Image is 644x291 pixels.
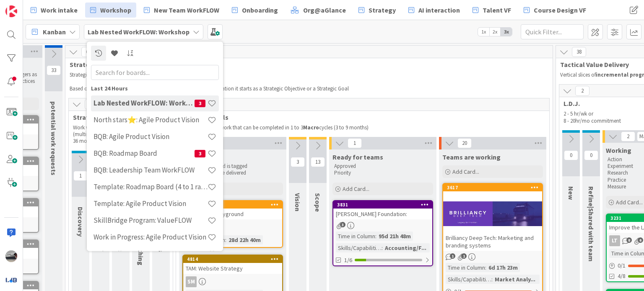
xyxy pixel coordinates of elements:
a: Talent VF [467,3,516,18]
span: : [382,243,383,252]
span: 1 [461,253,467,259]
span: : [225,235,226,245]
p: Slices of strategic work that can be completed in 1 to 3 cycles (3 to 9 months) [180,124,545,131]
span: AI interaction [418,5,460,15]
span: Refining Goals [157,207,165,252]
span: 1 [73,171,88,181]
span: potential work requests [49,101,58,175]
div: Skills/Capabilities [336,243,382,252]
div: 3617 [443,184,542,191]
div: [PERSON_NAME] Foundation: [333,209,432,219]
span: : [375,232,377,241]
p: Work which will take .5 to 3 cycles (multiple quarters or approximately 6 to 36 months) [73,124,169,145]
span: 6 [638,237,643,243]
span: 3 [195,100,205,107]
h4: North stars⭐: Agile Product Vision [93,116,208,124]
span: Strategic Objective [73,113,162,121]
span: Workshop [100,5,131,15]
span: Work intake [41,5,78,15]
a: Course Design VF [519,3,591,18]
a: Strategy [353,3,401,18]
div: Time in Column [446,263,485,272]
span: 3 [340,222,345,227]
div: 3831[PERSON_NAME] Foundation: [333,201,432,219]
span: 1 [450,253,455,259]
span: 3 [195,150,205,157]
h4: Template: Roadmap Board (4 to 1 ratio or Annual/Quarterly view) [93,183,208,191]
p: Strategic work enters the system as a request. [70,72,548,78]
a: New Team WorkFLOW [139,3,224,18]
div: 4814 [187,256,282,262]
span: Kanban [43,27,66,37]
p: Approved [334,163,431,170]
span: 13 [311,157,325,167]
span: Talent VF [483,5,511,15]
span: Onboarding [242,5,278,15]
span: Add Card... [343,185,369,193]
span: 3x [501,28,512,36]
span: New Team WorkFLOW [154,5,219,15]
a: Onboarding [227,3,283,18]
div: 4814 [183,255,282,263]
span: Org@aGlance [303,5,346,15]
span: 33 [47,65,61,75]
div: TAM: Website Strategy [183,263,282,274]
span: Teams are working [442,153,501,161]
input: Search for boards... [91,65,219,80]
span: Course Design VF [534,5,586,15]
h4: BQB: Agile Product Vision [93,133,208,141]
span: 1/6 [344,256,352,265]
span: Discovery [76,207,85,237]
strong: Macro [303,124,319,131]
a: Org@aGlance [286,3,351,18]
span: : [491,275,493,284]
div: 6d 17h 23m [486,263,520,272]
h4: SkillBridge Program: ValueFLOW [93,216,208,225]
span: 4/8 [618,272,626,281]
span: Strategy [369,5,396,15]
div: 3831 [337,202,432,208]
span: 2 [575,86,589,96]
span: Add Card... [616,198,643,206]
img: Visit kanbanzone.com [5,5,17,17]
div: 4814TAM: Website Strategy [183,255,282,274]
p: asked to be delivered [184,170,281,176]
p: of the card is tagged [184,163,281,170]
div: 3617Brilliancy Deep Tech: Marketing and branding systems [443,184,542,251]
div: Accounting/F... [383,243,428,252]
span: 14 [85,99,99,109]
span: 0 [584,150,598,160]
div: LT [609,235,620,246]
span: 2 [621,131,635,142]
b: Lab Nested WorkFLOW: Workshop [88,28,190,36]
div: Time in Column [336,232,375,241]
span: 1x [478,28,489,36]
h4: BQB: Roadmap Board [93,149,195,158]
div: SM [183,276,282,287]
span: Add Card... [452,168,479,175]
span: 0 [564,150,578,160]
span: : [485,263,486,272]
span: 20 [457,138,472,148]
h4: Onboarding ValueFLOW [93,250,208,258]
div: 3831 [333,201,432,209]
p: Based on the current understanding and a relative complexity estimation it starts as a Strategic ... [70,85,548,92]
h4: BQB: Leadership Team WorkFLOW [93,166,208,175]
a: Work intake [26,3,83,18]
span: Ready for Batching [137,207,145,265]
span: Scope [314,193,322,212]
img: avatar [5,274,17,286]
h4: Lab Nested WorkFLOW: Workshop [93,99,195,108]
div: 3617 [447,185,542,191]
div: 28d 22h 40m [226,235,263,245]
div: 4748 [187,202,282,208]
div: TAM: Digital Playground [183,209,282,219]
span: 0 / 1 [618,261,626,270]
span: Strategic Goals [180,113,539,121]
p: Priority [334,170,431,176]
span: Refine|Shared with team [587,186,595,262]
a: AI interaction [403,3,465,18]
div: SM [186,276,197,287]
div: 4748 [183,201,282,209]
span: 64 [81,47,96,57]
